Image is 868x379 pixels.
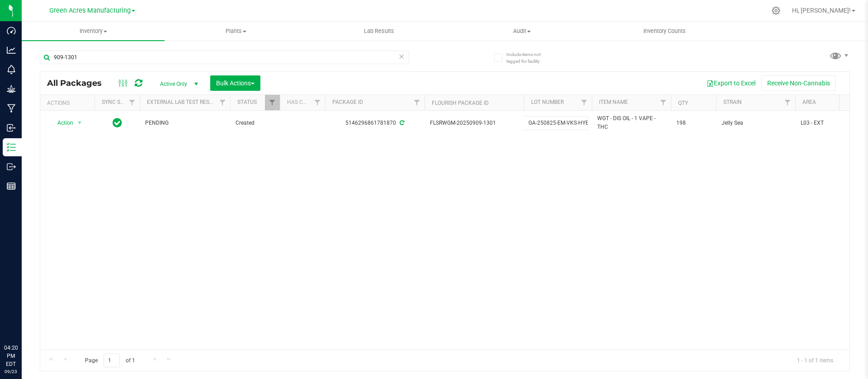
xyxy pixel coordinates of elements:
a: Sync Status [102,99,137,105]
iframe: Resource center unread badge [27,305,38,316]
input: 1 [104,354,120,368]
span: L03 - EXT [801,119,858,127]
a: Qty [678,100,688,106]
a: Strain [723,99,742,105]
a: Filter [577,95,592,110]
a: Inventory [22,22,165,41]
span: Action [49,117,74,129]
p: 04:20 PM EDT [4,344,18,368]
a: Inventory Counts [593,22,736,41]
inline-svg: Outbound [7,162,16,171]
span: WGT - DIS OIL - 1 VAPE - THC [597,114,665,131]
th: Has COA [280,95,325,111]
span: select [74,117,85,129]
input: Search Package ID, Item Name, SKU, Lot or Part Number... [40,51,409,64]
a: Lab Results [307,22,450,41]
span: Inventory Counts [631,27,698,35]
button: Bulk Actions [210,75,260,91]
a: External Lab Test Result [147,99,218,105]
a: Filter [780,95,795,110]
button: Export to Excel [701,75,761,91]
span: In Sync [113,117,122,129]
a: Plants [165,22,307,41]
a: Filter [410,95,425,110]
a: Area [802,99,816,105]
a: Item Name [599,99,628,105]
p: 09/23 [4,368,18,375]
span: FLSRWGM-20250909-1301 [430,119,519,127]
input: lot_number [524,116,588,130]
inline-svg: Grow [7,84,16,94]
span: 1 - 1 of 1 items [790,354,840,367]
div: Actions [47,100,91,106]
a: Flourish Package ID [432,100,489,106]
span: Green Acres Manufacturing [49,7,131,14]
a: Package ID [332,99,363,105]
button: Receive Non-Cannabis [761,75,836,91]
span: PENDING [145,119,225,127]
a: Filter [310,95,325,110]
div: 5146296861781870 [324,119,426,127]
inline-svg: Reports [7,182,16,191]
iframe: Resource center [9,307,36,334]
inline-svg: Dashboard [7,26,16,35]
span: Plants [165,27,307,35]
a: Filter [656,95,671,110]
span: Bulk Actions [216,80,255,87]
inline-svg: Inventory [7,143,16,152]
span: Created [236,119,274,127]
span: Include items not tagged for facility [506,51,552,65]
span: Jelly Sea [722,119,790,127]
inline-svg: Monitoring [7,65,16,74]
a: Audit [450,22,593,41]
inline-svg: Inbound [7,123,16,132]
span: 198 [676,119,711,127]
a: Filter [265,95,280,110]
span: Inventory [22,27,165,35]
inline-svg: Analytics [7,46,16,55]
a: Filter [125,95,140,110]
span: Hi, [PERSON_NAME]! [792,7,851,14]
span: Clear [398,51,405,62]
span: Page of 1 [77,354,142,368]
span: Audit [451,27,593,35]
span: Sync from Compliance System [398,120,404,126]
inline-svg: Manufacturing [7,104,16,113]
span: Lab Results [352,27,406,35]
a: Status [237,99,257,105]
div: Manage settings [770,6,782,15]
a: Filter [215,95,230,110]
span: All Packages [47,78,111,88]
a: Lot Number [531,99,564,105]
